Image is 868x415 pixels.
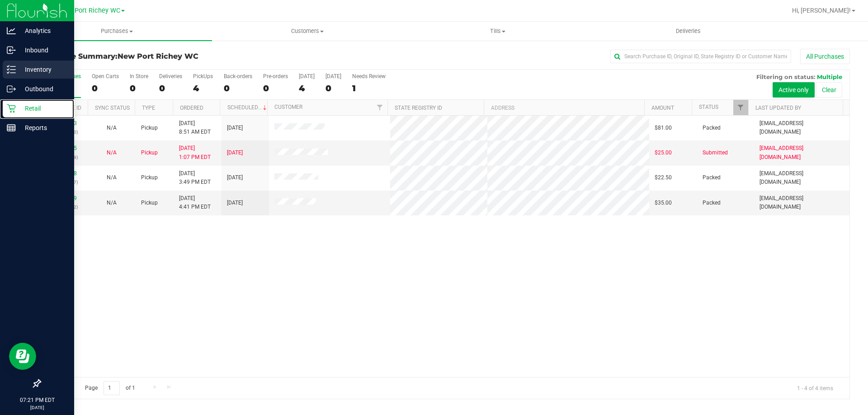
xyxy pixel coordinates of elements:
[759,144,844,161] span: [EMAIL_ADDRESS][DOMAIN_NAME]
[95,105,130,111] a: Sync Status
[118,52,198,61] span: New Port Richey WC
[759,169,844,187] span: [EMAIL_ADDRESS][DOMAIN_NAME]
[40,52,310,61] h3: Purchase Summary:
[792,7,851,14] span: Hi, [PERSON_NAME]!
[817,73,842,80] span: Multiple
[274,104,302,110] a: Customer
[107,124,117,132] button: N/A
[759,119,844,136] span: [EMAIL_ADDRESS][DOMAIN_NAME]
[179,144,211,161] span: [DATE] 1:07 PM EDT
[7,123,16,132] inline-svg: Reports
[16,84,70,94] p: Outbound
[142,105,155,111] a: Type
[484,100,644,116] th: Address
[703,199,721,207] span: Packed
[179,194,211,211] span: [DATE] 4:41 PM EDT
[193,73,213,79] div: PickUps
[299,73,315,79] div: [DATE]
[92,83,119,93] div: 0
[703,124,721,132] span: Packed
[16,64,70,75] p: Inventory
[104,381,120,395] input: 1
[52,170,77,177] a: 11819218
[703,149,728,157] span: Submitted
[7,65,16,74] inline-svg: Inventory
[816,82,842,98] button: Clear
[107,199,117,207] button: N/A
[22,27,212,35] span: Purchases
[212,22,402,41] a: Customers
[107,174,117,181] span: Not Applicable
[107,125,117,131] span: Not Applicable
[22,22,212,41] a: Purchases
[141,149,158,157] span: Pickup
[141,199,158,207] span: Pickup
[610,50,791,63] input: Search Purchase ID, Original ID, State Registry ID or Customer Name...
[179,119,211,136] span: [DATE] 8:51 AM EDT
[395,105,442,111] a: State Registry ID
[7,104,16,113] inline-svg: Retail
[7,46,16,55] inline-svg: Inbound
[403,27,592,35] span: Tills
[227,104,269,111] a: Scheduled
[193,83,213,93] div: 4
[7,26,16,35] inline-svg: Analytics
[16,122,70,133] p: Reports
[773,82,815,98] button: Active only
[800,49,850,64] button: All Purchases
[402,22,593,41] a: Tills
[9,343,36,370] iframe: Resource center
[699,104,718,110] a: Status
[664,27,713,35] span: Deliveries
[299,83,315,93] div: 4
[352,83,386,93] div: 1
[107,173,117,182] button: N/A
[227,124,243,132] span: [DATE]
[325,73,341,79] div: [DATE]
[593,22,783,41] a: Deliveries
[651,105,674,111] a: Amount
[159,73,182,79] div: Deliveries
[703,173,721,182] span: Packed
[52,120,77,126] a: 11816023
[141,124,158,132] span: Pickup
[655,199,672,207] span: $35.00
[655,124,672,132] span: $81.00
[373,100,387,115] a: Filter
[179,169,211,187] span: [DATE] 3:49 PM EDT
[16,25,70,36] p: Analytics
[756,73,815,80] span: Filtering on status:
[107,200,117,206] span: Not Applicable
[224,83,252,93] div: 0
[52,145,77,151] a: 11818045
[16,103,70,114] p: Retail
[352,73,386,79] div: Needs Review
[130,83,148,93] div: 0
[325,83,341,93] div: 0
[733,100,748,115] a: Filter
[263,73,288,79] div: Pre-orders
[224,73,252,79] div: Back-orders
[7,84,16,93] inline-svg: Outbound
[141,173,158,182] span: Pickup
[107,149,117,156] span: Not Applicable
[4,396,70,404] p: 07:21 PM EDT
[130,73,148,79] div: In Store
[655,173,672,182] span: $22.50
[655,149,672,157] span: $25.00
[759,194,844,211] span: [EMAIL_ADDRESS][DOMAIN_NAME]
[790,381,840,395] span: 1 - 4 of 4 items
[77,381,142,395] span: Page of 1
[60,7,120,14] span: New Port Richey WC
[755,105,801,111] a: Last Updated By
[263,83,288,93] div: 0
[212,27,402,35] span: Customers
[92,73,119,79] div: Open Carts
[180,105,203,111] a: Ordered
[52,195,77,201] a: 11819459
[159,83,182,93] div: 0
[227,199,243,207] span: [DATE]
[227,173,243,182] span: [DATE]
[16,45,70,56] p: Inbound
[107,149,117,157] button: N/A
